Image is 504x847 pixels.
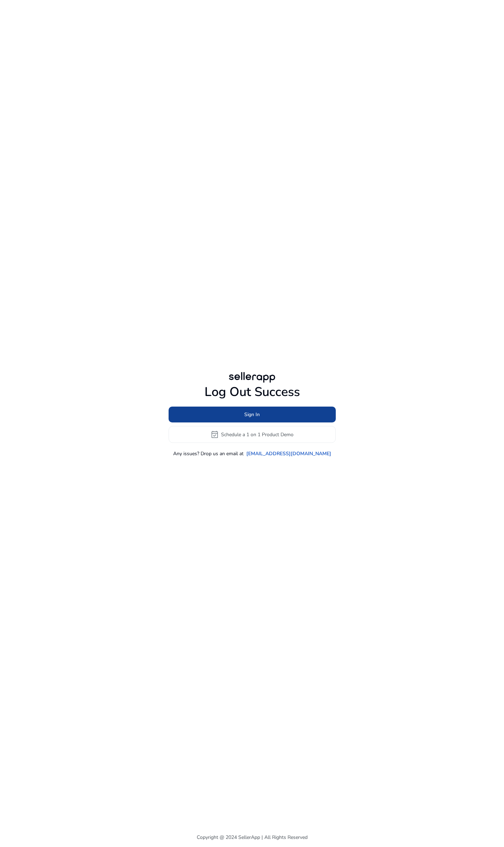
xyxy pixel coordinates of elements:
span: event_available [210,430,219,439]
button: Sign In [169,407,336,422]
a: [EMAIL_ADDRESS][DOMAIN_NAME] [246,450,331,457]
span: Sign In [244,411,260,418]
h1: Log Out Success [169,384,336,400]
button: event_availableSchedule a 1 on 1 Product Demo [169,426,336,443]
p: Any issues? Drop us an email at [173,450,244,457]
